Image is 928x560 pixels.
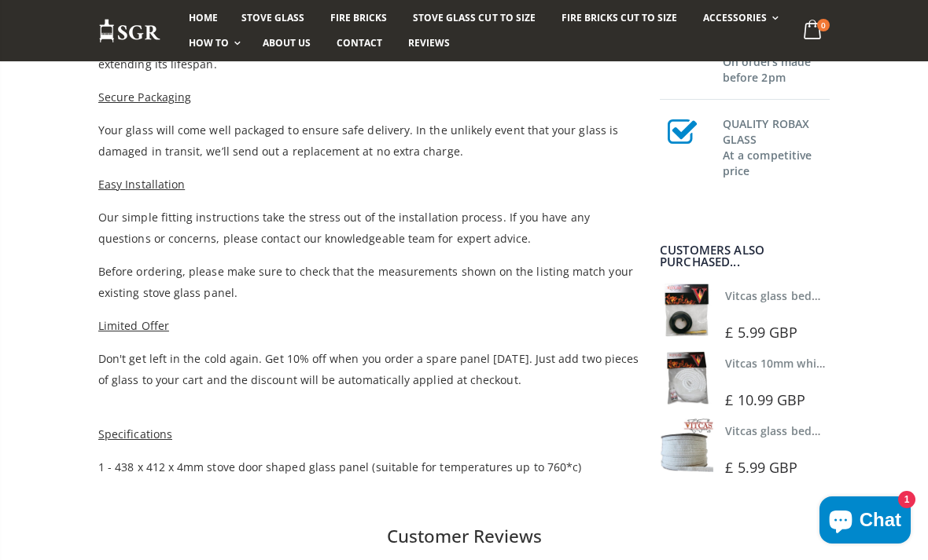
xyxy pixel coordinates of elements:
a: Contact [325,31,394,56]
a: Reviews [396,31,462,56]
img: Vitcas stove glass bedding in tape [660,419,713,472]
span: Easy Installation [98,177,185,192]
a: 0 [797,16,830,46]
h3: QUALITY ROBAX GLASS At a competitive price [723,113,830,179]
a: Stove Glass Cut To Size [401,5,547,31]
a: Fire Bricks [319,5,399,31]
span: Don't get left in the cold again. Get 10% off when you order a spare panel [DATE]. Just add two p... [98,351,639,387]
a: About us [251,31,322,56]
span: Specifications [98,426,172,441]
div: Customers also purchased... [660,244,830,268]
span: Accessories [703,11,767,24]
span: Fire Bricks Cut To Size [562,11,677,24]
span: Secure Packaging [98,90,191,104]
span: Stove Glass Cut To Size [413,11,535,24]
img: Vitcas stove glass bedding in tape [660,284,713,337]
p: 1 - 438 x 412 x 4mm stove door shaped glass panel (suitable for temperatures up to 760*c) [98,456,641,478]
inbox-online-store-chat: Shopify online store chat [815,496,915,547]
span: £ 10.99 GBP [725,390,805,409]
span: Before ordering, please make sure to check that the measurements shown on the listing match your ... [98,264,633,300]
span: Contact [337,36,382,49]
span: Our simple fitting instructions take the stress out of the installation process. If you have any ... [98,210,590,246]
span: Limited Offer [98,318,169,333]
img: Vitcas white rope, glue and gloves kit 10mm [660,351,713,404]
span: Stove Glass [241,11,304,24]
img: Stove Glass Replacement [98,18,161,44]
a: Home [177,5,230,31]
span: Fire Bricks [330,11,387,24]
span: How To [189,36,229,49]
h2: Customer Reviews [13,524,915,549]
a: Accessories [691,5,786,31]
a: How To [177,31,249,56]
span: 0 [817,19,830,31]
span: £ 5.99 GBP [725,458,797,477]
span: About us [263,36,311,49]
span: Home [189,11,218,24]
a: Stove Glass [230,5,316,31]
span: Reviews [408,36,450,49]
a: Fire Bricks Cut To Size [550,5,689,31]
span: Your glass will come well packaged to ensure safe delivery. In the unlikely event that your glass... [98,123,618,159]
span: £ 5.99 GBP [725,323,797,342]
